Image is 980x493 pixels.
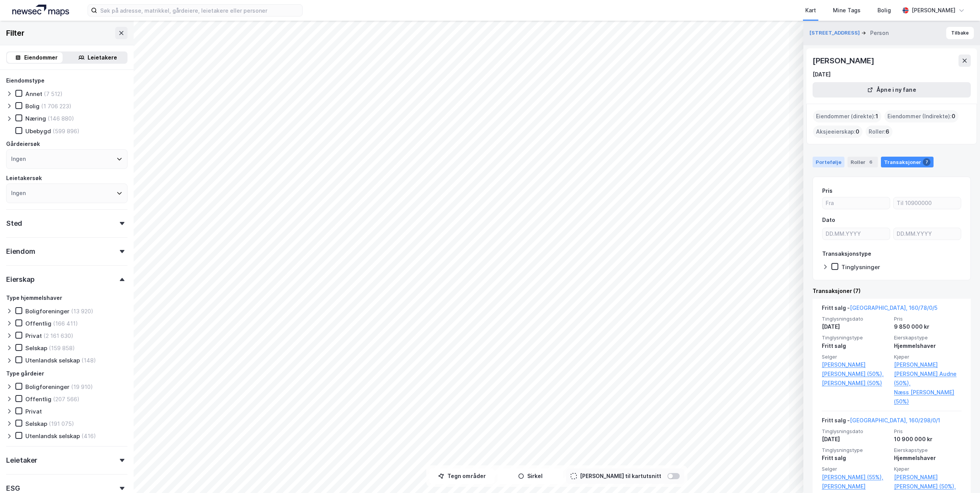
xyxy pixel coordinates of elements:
[6,293,62,303] div: Type hjemmelshaver
[809,29,861,37] button: [STREET_ADDRESS]
[894,360,962,388] a: [PERSON_NAME] [PERSON_NAME] Audne (50%),
[884,110,958,122] div: Eiendommer (Indirekte) :
[942,456,980,493] iframe: Chat Widget
[25,420,47,427] div: Selskap
[25,320,51,327] div: Offentlig
[97,5,302,16] input: Søk på adresse, matrikkel, gårdeiere, leietakere eller personer
[946,27,974,39] button: Tilbake
[850,304,937,311] a: [GEOGRAPHIC_DATA], 160/78/0/5
[6,27,25,39] div: Filter
[813,286,971,296] div: Transaksjoner (7)
[6,139,40,149] div: Gårdeiersøk
[886,127,889,136] span: 6
[88,53,117,62] div: Leietakere
[822,466,889,472] span: Selger
[912,6,955,15] div: [PERSON_NAME]
[48,115,74,122] div: (146 880)
[942,456,980,493] div: Kontrollprogram for chat
[894,453,962,463] div: Hjemmelshaver
[894,354,962,360] span: Kjøper
[81,357,96,364] div: (148)
[6,369,44,378] div: Type gårdeier
[822,316,889,322] span: Tinglysningsdato
[6,456,37,465] div: Leietaker
[25,103,40,110] div: Bolig
[894,197,961,209] input: Til 10900000
[53,127,79,135] div: (599 896)
[894,428,962,435] span: Pris
[6,174,42,183] div: Leietakersøk
[11,154,26,164] div: Ingen
[894,435,962,444] div: 10 900 000 kr
[25,344,47,352] div: Selskap
[25,357,80,364] div: Utenlandsk selskap
[12,5,69,16] img: logo.a4113a55bc3d86da70a041830d287a7e.svg
[894,316,962,322] span: Pris
[822,186,833,195] div: Pris
[822,334,889,341] span: Tinglysningstype
[822,360,889,379] a: [PERSON_NAME] [PERSON_NAME] (50%),
[823,228,890,240] input: DD.MM.YYYY
[813,55,876,67] div: [PERSON_NAME]
[813,82,971,98] button: Åpne i ny fane
[856,127,859,136] span: 0
[813,126,862,138] div: Aksjeeierskap :
[822,453,889,463] div: Fritt salg
[822,249,871,258] div: Transaksjonstype
[813,70,831,79] div: [DATE]
[25,127,51,135] div: Ubebygd
[81,432,96,440] div: (416)
[876,112,878,121] span: 1
[822,447,889,453] span: Tinglysningstype
[71,383,93,390] div: (19 910)
[25,308,70,315] div: Boligforeninger
[822,416,940,428] div: Fritt salg -
[49,420,74,427] div: (191 075)
[867,158,875,166] div: 6
[43,332,73,339] div: (2 161 630)
[25,395,51,403] div: Offentlig
[24,53,58,62] div: Eiendommer
[41,103,71,110] div: (1 706 223)
[841,263,880,271] div: Tinglysninger
[498,468,563,484] button: Sirkel
[813,157,844,167] div: Portefølje
[6,247,35,256] div: Eiendom
[6,76,45,85] div: Eiendomstype
[580,471,661,481] div: [PERSON_NAME] til kartutsnitt
[822,354,889,360] span: Selger
[822,473,889,482] a: [PERSON_NAME] (55%),
[894,341,962,351] div: Hjemmelshaver
[870,28,889,38] div: Person
[877,6,891,15] div: Bolig
[833,6,861,15] div: Mine Tags
[53,395,79,403] div: (207 566)
[894,447,962,453] span: Eierskapstype
[822,215,835,225] div: Dato
[823,197,890,209] input: Fra
[894,466,962,472] span: Kjøper
[881,157,934,167] div: Transaksjoner
[894,228,961,240] input: DD.MM.YYYY
[6,219,22,228] div: Sted
[952,112,955,121] span: 0
[71,308,93,315] div: (13 920)
[894,388,962,406] a: Næss [PERSON_NAME] (50%)
[923,158,930,166] div: 7
[25,383,70,390] div: Boligforeninger
[53,320,78,327] div: (166 411)
[822,341,889,351] div: Fritt salg
[866,126,892,138] div: Roller :
[805,6,816,15] div: Kart
[848,157,878,167] div: Roller
[813,110,881,122] div: Eiendommer (direkte) :
[44,90,63,98] div: (7 512)
[49,344,75,352] div: (159 858)
[822,428,889,435] span: Tinglysningsdato
[850,417,940,424] a: [GEOGRAPHIC_DATA], 160/298/0/1
[822,379,889,388] a: [PERSON_NAME] (50%)
[429,468,495,484] button: Tegn områder
[894,473,962,491] a: [PERSON_NAME] [PERSON_NAME] (50%),
[822,303,937,316] div: Fritt salg -
[894,322,962,331] div: 9 850 000 kr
